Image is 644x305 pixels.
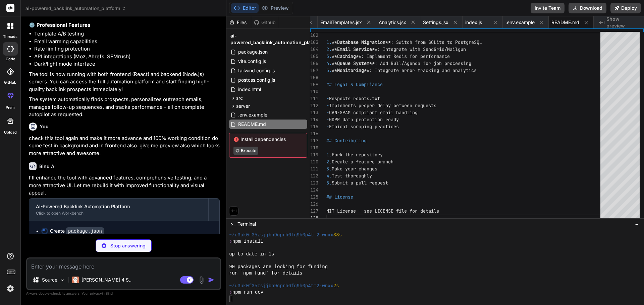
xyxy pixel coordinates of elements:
span: Respects robots.txt [329,95,380,101]
span: index.js [465,19,482,26]
span: Test thoroughly [332,173,372,179]
span: .env.example [237,111,268,119]
p: Stop answering [110,242,146,249]
span: - [326,117,329,123]
strong: ⚙️ Professional Features [29,22,90,28]
span: up to date in 1s [229,251,274,257]
span: 4. [326,60,332,66]
div: AI-Powered Backlink Automation Platform [36,203,202,210]
div: Files [226,19,251,26]
span: CAN-SPAM compliant email handling [329,109,418,116]
li: Template A/B testing [34,30,220,38]
span: : Switch from SQLite to PostgreSQL [391,39,482,45]
div: 107 [310,67,318,74]
button: AI-Powered Backlink Automation PlatformClick to open Workbench [29,199,208,221]
label: prem [6,105,15,110]
span: 2s [333,283,339,289]
span: Terminal [237,221,256,227]
div: 120 [310,158,318,165]
span: : Integrate error tracking and analytics [369,67,477,73]
span: - [326,109,329,116]
span: package.json [237,48,268,56]
span: - [326,95,329,101]
span: 3. [326,53,332,59]
span: ❯ [229,289,232,296]
span: 33s [333,232,342,238]
span: 1. [326,39,332,45]
div: 102 [310,32,318,39]
span: Implements proper delay between requests [329,102,436,108]
span: : Add Bull/Agenda for job processing [375,60,471,66]
p: check this tool again and make it more advance and 100% working condition do some test in backgro... [29,135,220,157]
li: Rate limiting protection [34,45,220,53]
p: The system automatically finds prospects, personalizes outreach emails, manages follow-up sequenc... [29,96,220,119]
span: - [326,124,329,130]
span: ❯ [229,238,232,245]
span: 5. [326,67,332,73]
span: src [236,95,243,101]
button: Editor [231,3,259,13]
span: 4. [326,173,332,179]
button: Preview [259,3,291,13]
span: EmailTemplates.jsx [320,19,362,26]
span: ai-powered_backlink_automation_platform [25,5,126,12]
span: README.md [551,19,579,26]
span: tailwind.config.js [237,67,275,75]
div: 125 [310,194,318,201]
span: npm run dev [232,289,263,296]
p: I'll enhance the tool with advanced features, comprehensive testing, and a more attractive UI. Le... [29,174,220,197]
div: Github [251,19,279,26]
span: Install dependencies [233,136,303,143]
div: Create [50,228,104,235]
button: − [634,219,640,229]
li: Email warming capabilities [34,38,220,46]
span: 2. [326,46,332,52]
img: settings [5,283,16,294]
p: The tool is now running with both frontend (React) and backend (Node.js) servers. You can access ... [29,71,220,93]
span: >_ [230,221,235,227]
div: 111 [310,95,318,102]
span: ## Legal & Compliance [326,81,383,87]
div: 109 [310,81,318,88]
span: - [326,102,329,108]
span: GDPR data protection ready [329,117,399,123]
li: Dark/light mode interface [34,60,220,68]
span: 2. [326,159,332,165]
div: 124 [310,186,318,194]
span: MIT License - see LICENSE file for details [326,208,439,214]
span: ~/u3uk0f35zsjjbn9cprh6fq9h0p4tm2-wnxx [229,232,333,238]
span: README.md [237,120,267,128]
div: 105 [310,53,318,60]
span: Settings.jsx [423,19,448,26]
button: Download [569,3,606,13]
div: 121 [310,165,318,172]
span: .env.example [505,19,535,26]
div: 110 [310,88,318,95]
span: − [635,221,639,227]
span: postcss.config.js [237,76,276,84]
span: Make your changes [332,166,377,172]
div: 127 [310,208,318,215]
span: ai-powered_backlink_automation_platform [230,32,324,46]
p: Source [42,277,57,283]
div: 122 [310,172,318,179]
span: Fork the repository [332,152,383,158]
span: ~/u3uk0f35zsjjbn9cprh6fq9h0p4tm2-wnxx [229,283,333,289]
label: GitHub [4,80,16,85]
span: privacy [90,291,102,295]
span: vite.config.js [237,57,267,65]
div: Click to open Workbench [36,211,202,216]
button: Invite Team [531,3,565,13]
span: : Integrate with SendGrid/Mailgun [377,46,466,52]
span: 5. [326,180,332,186]
label: Upload [4,130,17,135]
h6: You [40,123,49,130]
div: 103 [310,39,318,46]
span: **Database Migration** [332,39,391,45]
div: 115 [310,123,318,130]
div: 114 [310,116,318,123]
span: 3. [326,166,332,172]
img: attachment [198,276,205,284]
span: Ethical scraping practices [329,124,399,130]
div: 106 [310,60,318,67]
